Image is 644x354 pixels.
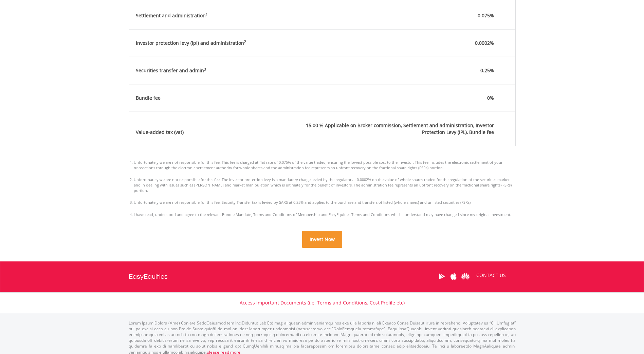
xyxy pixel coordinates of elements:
div: Securities transfer and admin [136,67,206,74]
li: Unfortunately we are not responsible for this fee. This fee is charged at flat rate of 0.075% of ... [134,160,516,170]
div: Settlement and administration [136,12,208,19]
a: Google Play [436,266,448,287]
li: Unfortunately we are not responsible for this fee. The investor protection levy is a mandatory ch... [134,177,516,193]
li: I have read, understood and agree to the relevant Bundle Mandate, Terms and Conditions of Members... [134,212,516,217]
sup: 3 [204,67,206,72]
sup: 1 [206,12,208,17]
span: Invest Now [310,236,335,242]
span: 0.075% [478,12,494,19]
a: CONTACT US [472,266,511,285]
a: Huawei [460,266,472,287]
div: Investor protection levy (ipl) and administration [136,40,246,46]
span: 0.0002% [475,40,494,46]
span: 0.25% [480,67,494,74]
span: 0% [487,95,494,101]
a: Apple [448,266,460,287]
li: Unfortunately we are not responsible for this fee. Security Transfer tax is levied by SARS at 0.2... [134,200,516,205]
sup: 2 [244,39,246,44]
button: Invest Now [302,231,342,248]
div: Bundle fee [136,95,161,101]
a: EasyEquities [129,261,168,292]
div: Value-added tax (vat) [136,129,184,136]
a: Access Important Documents (i.e. Terms and Conditions, Cost Profile etc) [240,299,405,306]
span: 15.00 % Applicable on Broker commission, Settlement and administration, Investor Protection Levy ... [285,122,494,136]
